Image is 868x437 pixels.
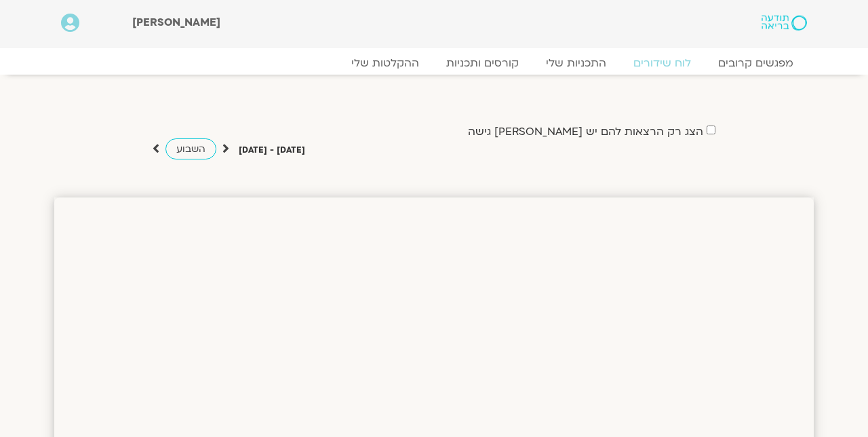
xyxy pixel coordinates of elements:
a: התכניות שלי [532,56,620,70]
a: מפגשים קרובים [705,56,807,70]
span: השבוע [176,142,205,155]
a: קורסים ותכניות [433,56,532,70]
a: ההקלטות שלי [338,56,433,70]
span: [PERSON_NAME] [132,15,220,30]
label: הצג רק הרצאות להם יש [PERSON_NAME] גישה [468,126,703,138]
a: לוח שידורים [620,56,705,70]
a: השבוע [165,138,216,159]
nav: Menu [61,56,807,70]
p: [DATE] - [DATE] [239,143,305,157]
